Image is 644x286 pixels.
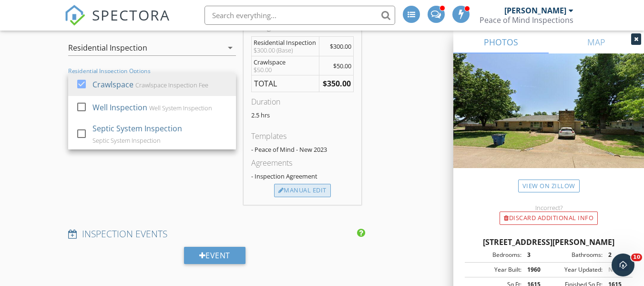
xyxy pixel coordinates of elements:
[518,180,580,192] a: View on Zillow
[254,39,317,46] div: Residential Inspection
[549,265,603,274] div: Year Updated:
[251,130,354,142] div: Templates
[254,58,317,66] div: Crawlspace
[603,251,630,259] div: 2
[251,96,354,107] div: Duration
[92,5,170,25] span: SPECTORA
[204,6,395,25] input: Search everything...
[468,251,521,259] div: Bedrooms:
[251,146,354,153] div: - Peace of Mind - New 2023
[68,228,361,240] h4: INSPECTION EVENTS
[330,42,351,51] span: $300.00
[468,265,521,274] div: Year Built:
[465,236,633,248] div: [STREET_ADDRESS][PERSON_NAME]
[64,13,170,33] a: SPECTORA
[184,247,245,264] div: Event
[251,111,354,119] p: 2.5 hrs
[612,254,634,276] iframe: Intercom live chat
[549,251,603,259] div: Bathrooms:
[251,172,354,180] div: - Inspection Agreement
[92,123,182,134] div: Septic System Inspection
[64,5,85,26] img: The Best Home Inspection Software - Spectora
[333,62,351,70] span: $50.00
[251,157,354,169] div: Agreements
[480,15,573,25] div: Peace of Mind Inspections
[504,6,566,15] div: [PERSON_NAME]
[521,251,549,259] div: 3
[92,79,133,90] div: Crawlspace
[549,31,644,53] a: MAP
[149,104,212,112] div: Well System Inspection
[254,46,317,54] div: $300.00 (Base)
[453,53,644,191] img: streetview
[254,66,317,74] div: $50.00
[274,184,331,197] div: Manual Edit
[631,254,642,261] span: 10
[453,204,644,212] div: Incorrect?
[453,31,549,53] a: PHOTOS
[251,75,319,92] td: TOTAL
[92,102,147,113] div: Well Inspection
[135,81,208,89] div: Crawlspace Inspection Fee
[92,137,161,144] div: Septic System Inspection
[225,42,236,53] i: arrow_drop_down
[68,43,147,52] div: Residential Inspection
[323,78,351,89] strong: $350.00
[500,212,598,225] div: Discard Additional info
[608,265,619,274] span: N/A
[521,265,549,274] div: 1960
